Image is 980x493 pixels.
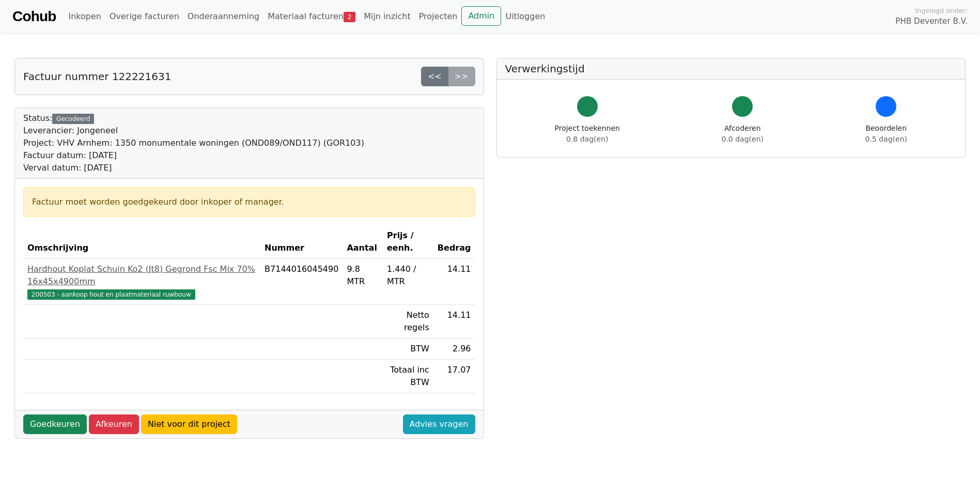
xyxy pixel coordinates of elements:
[27,289,195,300] span: 200503 - aankoop hout en plaatmateriaal ruwbouw
[915,6,968,16] span: Ingelogd onder:
[865,135,907,143] span: 0.5 dag(en)
[260,225,343,259] th: Nummer
[895,16,968,27] span: PHB Deventer B.V.
[555,123,620,145] div: Project toekennen
[23,414,87,434] a: Goedkeuren
[421,67,448,86] a: <<
[347,263,379,288] div: 9.8 MTR
[383,225,433,259] th: Prijs / eenh.
[433,259,475,305] td: 14.11
[383,305,433,338] td: Netto regels
[23,137,364,149] div: Project: VHV Arnhem: 1350 monumentale woningen (OND089/OND117) (GOR103)
[865,123,907,145] div: Beoordelen
[32,196,466,208] div: Factuur moet worden goedgekeurd door inkoper of manager.
[387,263,429,288] div: 1.440 / MTR
[89,414,139,434] a: Afkeuren
[27,263,256,300] a: Hardhout Koplat Schuin Ko2 (Jt8) Gegrond Fsc Mix 70% 16x45x4900mm200503 - aankoop hout en plaatma...
[722,123,764,145] div: Afcoderen
[433,225,475,259] th: Bedrag
[27,263,256,288] div: Hardhout Koplat Schuin Ko2 (Jt8) Gegrond Fsc Mix 70% 16x45x4900mm
[23,162,364,174] div: Verval datum: [DATE]
[566,135,608,143] span: 0.8 dag(en)
[23,125,364,137] div: Leverancier: Jongeneel
[505,63,957,75] h5: Verwerkingstijd
[23,225,260,259] th: Omschrijving
[12,4,56,29] a: Cohub
[383,338,433,360] td: BTW
[183,6,263,27] a: Onderaanneming
[52,114,94,124] div: Gecodeerd
[263,6,360,27] a: Materiaal facturen2
[433,338,475,360] td: 2.96
[501,6,549,27] a: Uitloggen
[105,6,183,27] a: Overige facturen
[23,70,171,83] h5: Factuur nummer 122221631
[360,6,415,27] a: Mijn inzicht
[64,6,105,27] a: Inkopen
[415,6,462,27] a: Projecten
[433,360,475,393] td: 17.07
[23,112,364,174] div: Status:
[722,135,764,143] span: 0.0 dag(en)
[433,305,475,338] td: 14.11
[23,149,364,162] div: Factuur datum: [DATE]
[344,12,355,22] span: 2
[141,414,237,434] a: Niet voor dit project
[383,360,433,393] td: Totaal inc BTW
[260,259,343,305] td: B7144016045490
[461,6,501,26] a: Admin
[403,414,475,434] a: Advies vragen
[343,225,383,259] th: Aantal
